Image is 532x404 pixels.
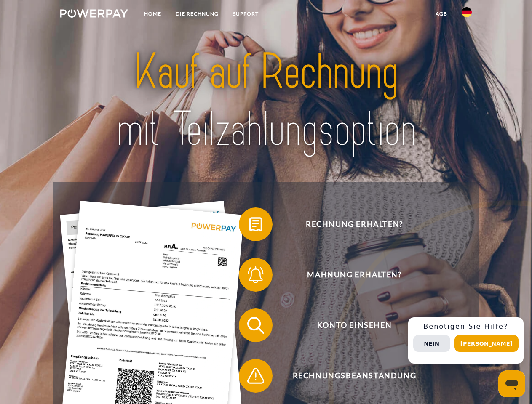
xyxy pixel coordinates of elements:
button: Konto einsehen [239,308,458,342]
img: qb_warning.svg [245,365,266,386]
span: Konto einsehen [251,308,457,342]
img: title-powerpay_de.svg [80,40,452,161]
button: Mahnung erhalten? [239,258,458,292]
button: [PERSON_NAME] [454,335,519,352]
img: qb_bell.svg [245,264,266,285]
span: Rechnung erhalten? [251,207,457,241]
h3: Benötigen Sie Hilfe? [413,322,519,331]
a: DIE RECHNUNG [168,6,226,21]
iframe: Schaltfläche zum Öffnen des Messaging-Fensters [498,370,525,397]
span: Rechnungsbeanstandung [251,359,457,393]
button: Rechnungsbeanstandung [239,359,458,393]
img: qb_bill.svg [245,214,266,235]
img: logo-powerpay-white.svg [60,9,128,18]
a: SUPPORT [226,6,266,21]
a: agb [428,6,454,21]
img: qb_search.svg [245,315,266,336]
div: Schnellhilfe [408,317,524,364]
button: Rechnung erhalten? [239,207,458,241]
span: Mahnung erhalten? [251,258,457,292]
button: Nein [413,335,450,352]
img: de [462,7,472,17]
a: Home [137,6,168,21]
